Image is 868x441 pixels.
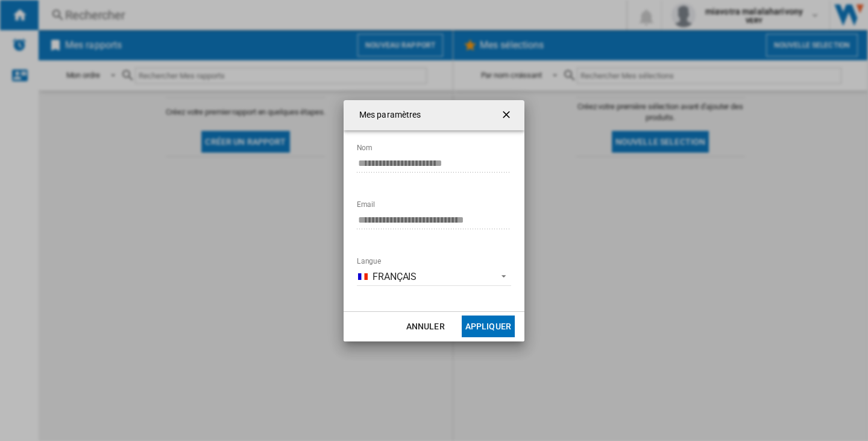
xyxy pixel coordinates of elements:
button: Annuler [399,316,452,337]
img: fr_FR.png [358,273,368,280]
button: Appliquer [462,316,515,337]
h4: Mes paramètres [353,109,421,121]
ng-md-icon: getI18NText('BUTTONS.CLOSE_DIALOG') [500,109,515,123]
button: getI18NText('BUTTONS.CLOSE_DIALOG') [495,103,520,127]
md-select: Langue: Français [357,268,511,286]
span: Français [373,270,491,284]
